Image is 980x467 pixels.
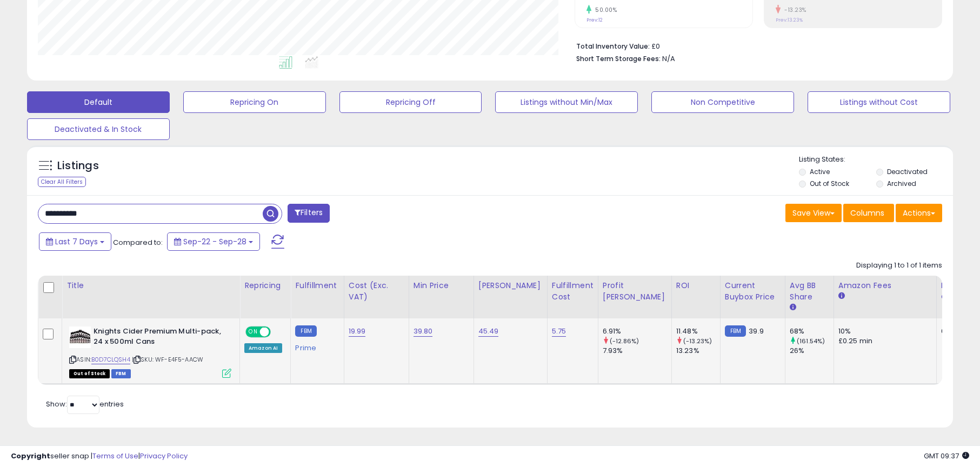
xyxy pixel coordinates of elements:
div: Clear All Filters [38,177,86,187]
small: Prev: 13.23% [776,17,803,23]
span: Compared to: [113,237,163,248]
button: Repricing On [183,91,326,113]
button: Save View [785,204,842,222]
div: Repricing [244,280,286,291]
span: All listings that are currently out of stock and unavailable for purchase on Amazon [69,369,110,378]
small: 50.00% [591,6,617,14]
div: Current Buybox Price [725,280,781,303]
div: 13.23% [676,346,720,356]
button: Columns [843,204,894,222]
div: 68% [790,326,834,336]
button: Listings without Cost [808,91,950,113]
button: Non Competitive [651,91,794,113]
button: Sep-22 - Sep-28 [167,232,260,251]
div: Displaying 1 to 1 of 1 items [856,261,942,271]
a: Terms of Use [92,451,138,461]
span: ON [246,328,260,337]
span: Last 7 Days [55,236,98,247]
div: 0 [941,326,975,336]
label: Archived [887,179,916,188]
div: 26% [790,346,834,356]
a: 39.80 [414,326,433,337]
div: [PERSON_NAME] [478,280,543,291]
span: Columns [850,208,884,218]
div: Min Price [414,280,469,291]
small: (-12.86%) [610,337,639,345]
small: -13.23% [781,6,806,14]
h5: Listings [57,158,99,174]
button: Default [27,91,170,113]
span: FBM [111,369,131,378]
small: FBM [295,325,316,337]
a: Privacy Policy [140,451,188,461]
button: Repricing Off [339,91,482,113]
div: Prime [295,339,335,352]
small: Avg BB Share. [790,303,796,312]
small: (-13.23%) [683,337,712,345]
label: Active [810,167,830,176]
span: Sep-22 - Sep-28 [183,236,246,247]
small: Prev: 12 [586,17,603,23]
div: seller snap | | [11,451,188,462]
div: Profit [PERSON_NAME] [603,280,667,303]
label: Deactivated [887,167,928,176]
div: ASIN: [69,326,231,377]
a: 45.49 [478,326,499,337]
b: Total Inventory Value: [576,42,650,51]
small: Amazon Fees. [838,291,845,301]
div: 6.91% [603,326,671,336]
span: | SKU: WF-E4F5-AACW [132,355,203,364]
button: Deactivated & In Stock [27,118,170,140]
div: Fulfillable Quantity [941,280,978,303]
span: N/A [662,54,675,64]
div: Fulfillment [295,280,339,291]
small: (161.54%) [797,337,825,345]
img: 41dVdYZDetL._SL40_.jpg [69,326,91,348]
button: Listings without Min/Max [495,91,638,113]
button: Filters [288,204,330,223]
div: Avg BB Share [790,280,829,303]
span: 39.9 [749,326,764,336]
div: ROI [676,280,716,291]
a: 5.75 [552,326,566,337]
a: 19.99 [349,326,366,337]
div: Fulfillment Cost [552,280,594,303]
li: £0 [576,39,934,52]
span: OFF [269,328,286,337]
p: Listing States: [799,155,953,165]
div: Amazon AI [244,343,282,353]
label: Out of Stock [810,179,849,188]
b: Knights Cider Premium Multi-pack, 24 x 500ml Cans [94,326,225,349]
div: 11.48% [676,326,720,336]
button: Actions [896,204,942,222]
strong: Copyright [11,451,50,461]
b: Short Term Storage Fees: [576,54,661,63]
div: Cost (Exc. VAT) [349,280,404,303]
div: 7.93% [603,346,671,356]
span: 2025-10-7 09:37 GMT [924,451,969,461]
span: Show: entries [46,399,124,409]
a: B0D7CLQSH4 [91,355,130,364]
div: 10% [838,326,928,336]
div: Amazon Fees [838,280,932,291]
button: Last 7 Days [39,232,111,251]
div: Title [66,280,235,291]
small: FBM [725,325,746,337]
div: £0.25 min [838,336,928,346]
